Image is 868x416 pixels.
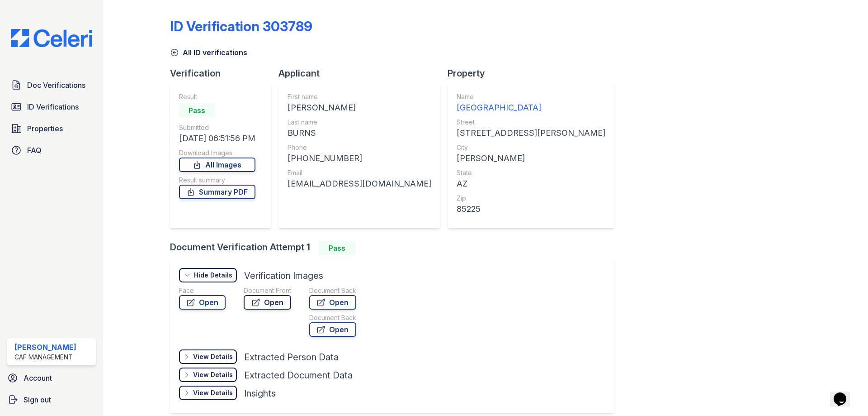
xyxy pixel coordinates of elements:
[179,132,255,145] div: [DATE] 06:51:56 PM
[179,103,215,118] div: Pass
[457,177,605,190] div: AZ
[244,387,276,400] div: Insights
[193,352,233,361] div: View Details
[244,295,291,310] a: Open
[309,295,356,310] a: Open
[288,101,431,114] div: [PERSON_NAME]
[179,92,255,101] div: Result
[288,152,431,165] div: [PHONE_NUMBER]
[193,370,233,379] div: View Details
[27,123,63,134] span: Properties
[288,177,431,190] div: [EMAIL_ADDRESS][DOMAIN_NAME]
[457,152,605,165] div: [PERSON_NAME]
[27,145,42,156] span: FAQ
[4,391,99,409] a: Sign out
[14,342,76,353] div: [PERSON_NAME]
[179,148,255,158] div: Download Images
[309,313,356,322] div: Document Back
[193,388,233,397] div: View Details
[179,123,255,132] div: Submitted
[457,92,605,114] a: Name [GEOGRAPHIC_DATA]
[288,92,431,101] div: First name
[194,271,232,280] div: Hide Details
[170,67,278,80] div: Verification
[170,241,622,255] div: Document Verification Attempt 1
[288,127,431,139] div: BURNS
[179,295,226,310] a: Open
[7,141,96,159] a: FAQ
[170,47,247,58] a: All ID verifications
[457,127,605,139] div: [STREET_ADDRESS][PERSON_NAME]
[24,394,51,405] span: Sign out
[288,118,431,127] div: Last name
[288,143,431,152] div: Phone
[457,118,605,127] div: Street
[244,369,353,382] div: Extracted Document Data
[309,322,356,337] a: Open
[244,269,323,282] div: Verification Images
[457,101,605,114] div: [GEOGRAPHIC_DATA]
[4,369,99,387] a: Account
[179,176,255,185] div: Result summary
[14,353,76,362] div: CAF Management
[4,29,99,47] img: CE_Logo_Blue-a8612792a0a2168367f1c8372b55b34899dd931a85d93a1a3d3e32e68fde9ad4.png
[179,185,255,199] a: Summary PDF
[457,92,605,101] div: Name
[319,241,355,255] div: Pass
[27,101,79,112] span: ID Verifications
[448,67,622,80] div: Property
[309,286,356,295] div: Document Back
[278,67,448,80] div: Applicant
[244,351,339,363] div: Extracted Person Data
[170,18,312,34] div: ID Verification 303789
[24,373,52,383] span: Account
[7,120,96,138] a: Properties
[179,158,255,172] a: All Images
[288,168,431,177] div: Email
[7,98,96,116] a: ID Verifications
[27,80,85,91] span: Doc Verifications
[244,286,291,295] div: Document Front
[457,143,605,152] div: City
[457,168,605,177] div: State
[830,380,859,407] iframe: chat widget
[457,194,605,203] div: Zip
[7,76,96,94] a: Doc Verifications
[179,286,226,295] div: Face
[457,203,605,215] div: 85225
